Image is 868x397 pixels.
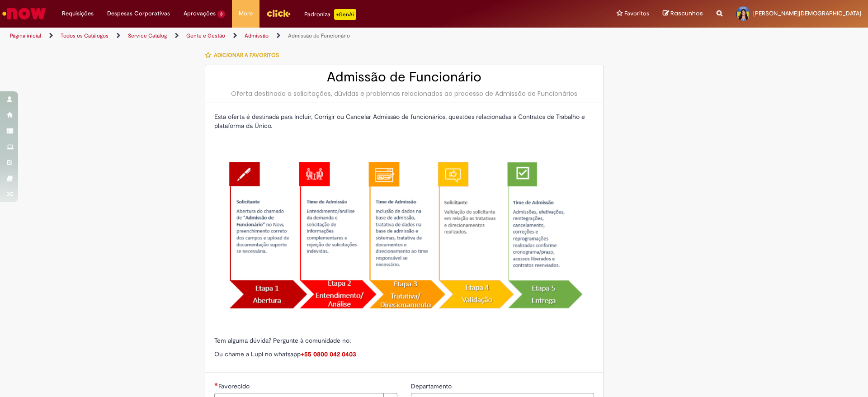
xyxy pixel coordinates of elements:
button: Adicionar a Favoritos [205,46,284,65]
span: Aprovações [184,9,216,18]
p: Ou chame a Lupi no whatsapp [214,350,594,359]
img: ServiceNow [1,5,47,23]
span: Favoritos [624,9,649,18]
span: [PERSON_NAME][DEMOGRAPHIC_DATA] [753,9,861,17]
p: +GenAi [334,9,356,20]
span: Despesas Corporativas [107,9,170,18]
p: Tem alguma dúvida? Pergunte à comunidade no: [214,336,594,345]
h2: Admissão de Funcionário [214,70,594,85]
a: Service Catalog [128,32,167,39]
a: Página inicial [10,32,41,39]
p: Esta oferta é destinada para Incluir, Corrigir ou Cancelar Admissão de funcionários, questões rel... [214,112,594,130]
span: Necessários - Favorecido [218,382,251,390]
span: Adicionar a Favoritos [214,52,279,59]
span: Necessários [214,383,218,386]
div: Padroniza [304,9,356,20]
span: Departamento [411,382,453,390]
span: Requisições [62,9,94,18]
span: 3 [217,10,225,18]
div: Oferta destinada a solicitações, dúvidas e problemas relacionados ao processo de Admissão de Func... [214,89,594,98]
a: Rascunhos [663,9,703,18]
a: Todos os Catálogos [61,32,108,39]
span: Rascunhos [670,9,703,18]
a: Admissão [245,32,269,39]
a: +55 0800 042 0403 [301,350,356,358]
ul: Trilhas de página [7,28,572,44]
a: Gente e Gestão [186,32,225,39]
img: click_logo_yellow_360x200.png [266,6,291,20]
span: More [239,9,253,18]
a: Admissão de Funcionário [288,32,350,39]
